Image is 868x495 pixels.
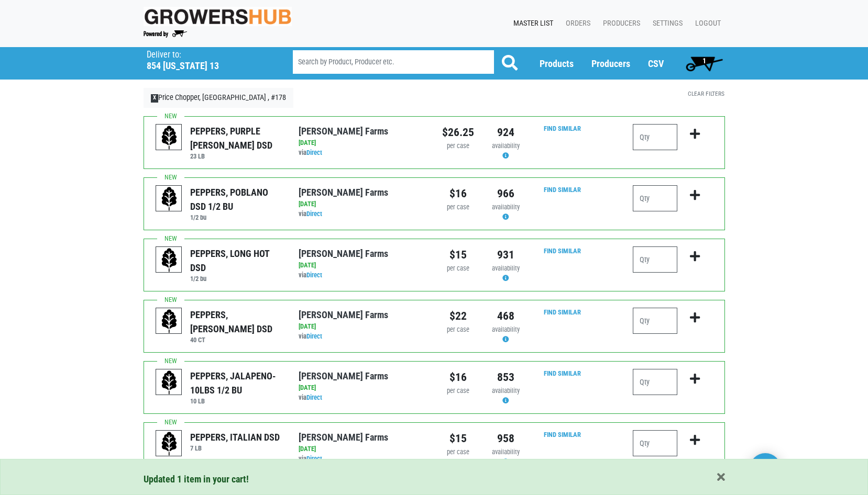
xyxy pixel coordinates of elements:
[544,186,581,194] a: Find Similar
[190,369,283,397] div: PEPPERS, JALAPENO- 10LBS 1/2 BU
[144,472,725,486] div: Updated 1 item in your cart!
[299,271,426,280] div: via
[144,88,294,108] a: XPrice Chopper, [GEOGRAPHIC_DATA] , #178
[293,50,494,74] input: Search by Product, Producer etc.
[299,199,426,209] div: [DATE]
[306,393,322,401] a: Direct
[306,455,322,463] a: Direct
[490,124,522,141] div: 924
[442,369,474,386] div: $16
[156,247,182,273] img: placeholder-variety-43d6402dacf2d531de610a020419775a.svg
[490,308,522,324] div: 468
[544,247,581,255] a: Find Similar
[687,14,725,33] a: Logout
[156,431,182,457] img: placeholder-variety-43d6402dacf2d531de610a020419775a.svg
[299,209,426,219] div: via
[644,14,687,33] a: Settings
[190,246,283,275] div: PEPPERS, LONG HOT DSD
[156,186,182,212] img: placeholder-variety-43d6402dacf2d531de610a020419775a.svg
[299,148,426,158] div: via
[492,203,520,211] span: availability
[633,124,677,150] input: Qty
[147,47,274,72] span: Price Chopper, Cortland , #178 (854 NY-13, Cortland, NY 13045, USA)
[299,393,426,403] div: via
[442,185,474,202] div: $16
[681,53,728,74] a: 1
[702,57,706,65] span: 1
[544,125,581,132] a: Find Similar
[299,126,388,137] a: [PERSON_NAME] Farms
[490,430,522,447] div: 958
[156,125,182,151] img: placeholder-variety-43d6402dacf2d531de610a020419775a.svg
[190,397,283,405] h6: 10 LB
[442,325,474,335] div: per case
[190,430,280,444] div: PEPPERS, ITALIAN DSD
[633,308,677,334] input: Qty
[544,431,581,438] a: Find Similar
[505,14,557,33] a: Master List
[544,308,581,316] a: Find Similar
[299,322,426,332] div: [DATE]
[306,332,322,340] a: Direct
[492,264,520,272] span: availability
[490,369,522,386] div: 853
[648,58,664,69] a: CSV
[299,261,426,271] div: [DATE]
[190,152,283,160] h6: 23 LB
[688,90,724,97] a: Clear Filters
[442,246,474,263] div: $15
[190,275,283,283] h6: 1/2 bu
[299,432,388,443] a: [PERSON_NAME] Farms
[442,203,474,212] div: per case
[144,7,292,26] img: original-fc7597fdc6adbb9d0e2ae620e786d1a2.jpg
[633,246,677,273] input: Qty
[492,325,520,333] span: availability
[490,185,522,202] div: 966
[151,94,159,103] span: X
[442,141,474,151] div: per case
[442,264,474,274] div: per case
[442,124,474,141] div: $26.25
[147,60,266,72] h5: 854 [US_STATE] 13
[492,142,520,150] span: availability
[156,369,182,396] img: placeholder-variety-43d6402dacf2d531de610a020419775a.svg
[306,149,322,156] a: Direct
[442,447,474,457] div: per case
[540,58,574,69] a: Products
[190,124,283,152] div: PEPPERS, PURPLE [PERSON_NAME] DSD
[591,58,630,69] a: Producers
[147,50,266,60] p: Deliver to:
[190,308,283,336] div: PEPPERS, [PERSON_NAME] DSD
[299,138,426,148] div: [DATE]
[442,386,474,396] div: per case
[156,308,182,334] img: placeholder-variety-43d6402dacf2d531de610a020419775a.svg
[299,370,388,381] a: [PERSON_NAME] Farms
[557,14,595,33] a: Orders
[633,369,677,395] input: Qty
[492,448,520,456] span: availability
[306,210,322,218] a: Direct
[492,387,520,395] span: availability
[544,369,581,377] a: Find Similar
[299,454,426,464] div: via
[595,14,644,33] a: Producers
[299,383,426,393] div: [DATE]
[299,332,426,342] div: via
[633,185,677,211] input: Qty
[190,336,283,344] h6: 40 CT
[299,309,388,320] a: [PERSON_NAME] Farms
[442,308,474,324] div: $22
[190,444,280,452] h6: 7 LB
[442,430,474,447] div: $15
[299,444,426,454] div: [DATE]
[144,30,187,38] img: Powered by Big Wheelbarrow
[306,271,322,279] a: Direct
[190,185,283,213] div: PEPPERS, POBLANO DSD 1/2 BU
[190,213,283,221] h6: 1/2 bu
[299,187,388,198] a: [PERSON_NAME] Farms
[299,248,388,259] a: [PERSON_NAME] Farms
[633,430,677,456] input: Qty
